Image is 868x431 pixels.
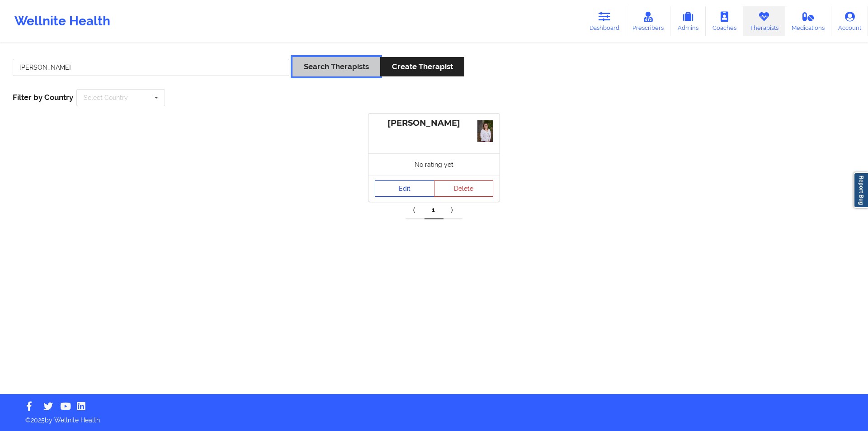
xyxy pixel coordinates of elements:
[626,6,671,36] a: Prescribers
[670,6,706,36] a: Admins
[854,172,868,208] a: Report Bug
[785,6,832,36] a: Medications
[831,6,868,36] a: Account
[368,153,500,175] div: No rating yet
[406,201,462,219] div: Pagination Navigation
[380,57,464,76] button: Create Therapist
[434,180,494,197] button: Delete
[375,180,434,197] a: Edit
[706,6,743,36] a: Coaches
[84,95,128,101] div: Select Country
[443,201,462,219] a: Next item
[743,6,785,36] a: Therapists
[406,201,425,219] a: Previous item
[375,118,493,128] div: [PERSON_NAME]
[13,59,289,76] input: Search Keywords
[292,57,380,76] button: Search Therapists
[583,6,626,36] a: Dashboard
[425,201,443,219] a: 1
[13,93,73,102] span: Filter by Country
[477,120,493,142] img: b9f3da1a-ada5-4cf7-9d4e-50cd33de9229_download.png
[19,409,849,425] p: © 2025 by Wellnite Health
